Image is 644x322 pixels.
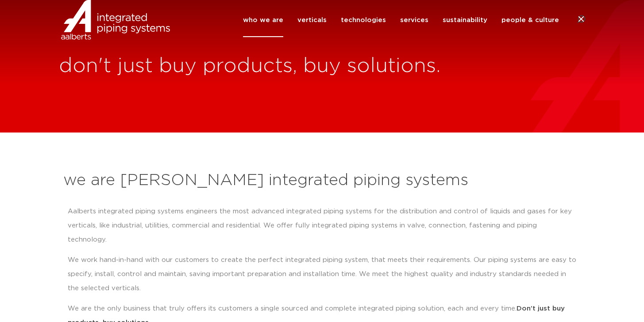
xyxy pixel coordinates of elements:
[501,3,559,37] a: people & culture
[243,3,283,37] a: who we are
[68,253,577,295] p: We work hand-in-hand with our customers to create the perfect integrated piping system, that meet...
[243,3,559,37] nav: Menu
[400,3,428,37] a: services
[297,3,327,37] a: verticals
[68,205,577,247] p: Aalberts integrated piping systems engineers the most advanced integrated piping systems for the ...
[341,3,386,37] a: technologies
[63,170,581,191] h2: we are [PERSON_NAME] integrated piping systems
[443,3,487,37] a: sustainability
